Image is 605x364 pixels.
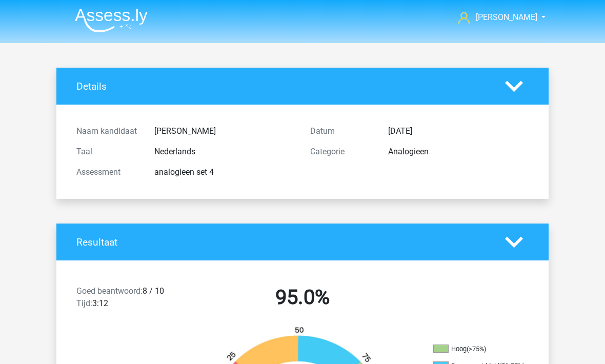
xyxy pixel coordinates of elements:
img: Assessly [75,8,148,32]
span: Goed beantwoord: [76,286,143,296]
div: 8 / 10 3:12 [69,285,186,314]
h4: Details [76,80,490,92]
span: Tijd: [76,298,92,308]
div: Taal [69,146,147,158]
div: Categorie [302,146,380,158]
div: Naam kandidaat [69,125,147,137]
div: Nederlands [147,146,302,158]
a: [PERSON_NAME] [454,11,538,24]
div: Assessment [69,166,147,178]
div: (>75%) [467,345,486,353]
h4: Resultaat [76,236,490,248]
h2: 95.0% [193,285,412,310]
span: [PERSON_NAME] [476,12,537,22]
div: Analogieen [380,146,536,158]
li: Hoog [433,345,536,354]
div: analogieen set 4 [147,166,302,178]
div: [DATE] [380,125,536,137]
div: Datum [302,125,380,137]
div: [PERSON_NAME] [147,125,302,137]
